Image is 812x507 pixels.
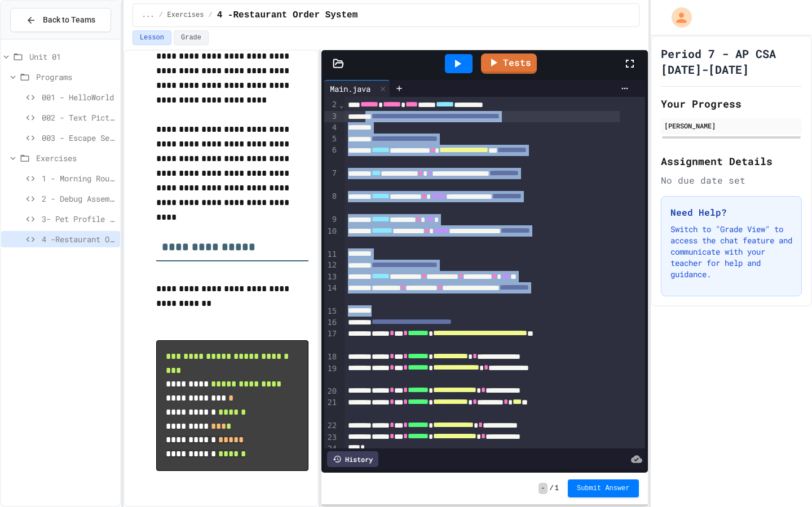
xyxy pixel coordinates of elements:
div: 22 [324,420,338,432]
button: Submit Answer [568,479,639,497]
span: / [550,484,554,493]
div: 8 [324,191,338,214]
div: 13 [324,272,338,283]
h1: Period 7 - AP CSA [DATE]-[DATE] [661,46,802,77]
div: 6 [324,145,338,168]
button: Grade [174,30,209,45]
div: History [327,451,378,467]
a: Tests [481,54,537,74]
span: 003 - Escape Sequences [42,132,116,144]
div: 21 [324,397,338,420]
div: No due date set [661,174,802,187]
div: 17 [324,328,338,352]
div: 10 [324,226,338,249]
span: Exercises [36,152,116,164]
span: ... [142,11,155,20]
span: Back to Teams [43,14,95,26]
div: 23 [324,432,338,443]
h2: Your Progress [661,96,802,112]
span: 002 - Text Picture [42,112,116,123]
div: Main.java [324,80,390,97]
span: Submit Answer [577,484,630,493]
div: 7 [324,168,338,191]
div: 18 [324,352,338,363]
span: / [158,11,162,20]
div: 9 [324,214,338,225]
div: 20 [324,386,338,397]
div: [PERSON_NAME] [664,121,798,131]
div: 16 [324,317,338,328]
p: Switch to "Grade View" to access the chat feature and communicate with your teacher for help and ... [670,224,792,280]
span: Fold line [338,100,344,109]
button: Back to Teams [10,8,111,32]
div: 5 [324,134,338,145]
span: 4 -Restaurant Order System [217,8,358,22]
div: 4 [324,122,338,134]
button: Lesson [133,30,171,45]
span: 1 - Morning Routine Fix [42,172,116,184]
span: Exercises [167,11,204,20]
span: Programs [36,71,116,83]
h3: Need Help? [670,206,792,219]
div: 15 [324,306,338,317]
span: - [539,483,547,494]
div: 19 [324,363,338,386]
span: 1 [555,484,559,493]
span: Unit 01 [29,51,116,63]
div: 24 [324,443,338,455]
div: 14 [324,283,338,306]
div: 2 [324,99,338,110]
span: 2 - Debug Assembly [42,193,116,204]
div: 11 [324,249,338,260]
span: / [208,11,212,20]
h2: Assignment Details [661,153,802,169]
span: 4 -Restaurant Order System [42,233,116,245]
div: My Account [660,5,695,30]
div: 12 [324,260,338,271]
span: 3- Pet Profile Fix [42,213,116,225]
span: 001 - HelloWorld [42,91,116,103]
div: 3 [324,111,338,122]
div: Main.java [324,83,376,95]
